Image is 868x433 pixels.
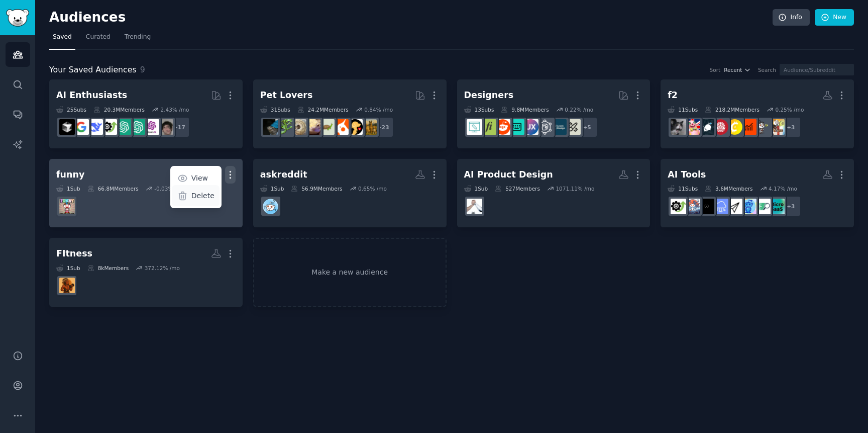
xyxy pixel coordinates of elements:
a: f211Subs218.2MMembers0.25% /mo+3memeNoStupidQuestionsSelfPromotionYouTubeCryptoCurrencyClassictod... [661,79,854,148]
img: leopardgeckos [305,119,320,135]
div: + 5 [577,117,598,138]
div: 31 Sub s [260,106,290,113]
img: meme [769,119,785,135]
img: cursor [59,119,75,135]
div: 527 Members [495,185,540,192]
a: New [815,9,854,26]
img: learndesign [551,119,567,135]
a: Designers13Subs9.8MMembers0.22% /mo+5UX_DesignlearndesignuserexperienceUXDesignUI_Designlogodesig... [457,79,650,148]
div: 1 Sub [56,185,80,192]
div: 3.6M Members [705,185,752,192]
span: Your Saved Audiences [49,64,137,76]
a: View [172,167,220,189]
div: 1 Sub [260,185,284,192]
img: jobboardsearch [755,199,771,214]
img: logodesign [495,119,510,135]
div: 1071.11 % /mo [556,185,594,192]
div: 1 Sub [464,185,488,192]
a: AI Enthusiasts25Subs20.3MMembers2.43% /mo+17ArtificalIntelligenceOpenAIDevchatgpt_prompts_chatgpt... [49,79,243,148]
img: GoogleGeminiAI [73,119,89,135]
img: UXDesign [523,119,538,135]
img: PetAdvice [347,119,363,135]
img: web_design [467,119,482,135]
div: + 3 [780,196,801,217]
div: f2 [668,89,678,102]
img: typography [481,119,496,135]
p: Delete [191,191,214,201]
img: OpenAIDev [144,119,159,135]
div: 1 Sub [56,265,80,272]
img: AIxProduct [467,199,482,214]
span: 9 [140,65,145,74]
div: FItness [56,247,92,260]
img: userexperience [537,119,553,135]
img: startups_promotion [727,199,742,214]
div: askreddit [260,168,307,181]
div: 13 Sub s [464,106,494,113]
div: Designers [464,89,514,102]
img: turtle [319,119,335,135]
div: 0.25 % /mo [775,106,804,113]
img: artificial [741,199,756,214]
a: Trending [121,29,154,50]
div: 20.3M Members [93,106,145,113]
div: + 17 [169,117,190,138]
div: 0.22 % /mo [565,106,593,113]
div: 0.65 % /mo [358,185,387,192]
img: AItoolsCatalog [101,119,117,135]
img: AI_Agents [685,199,700,214]
div: Search [758,66,776,73]
img: UX_Design [565,119,581,135]
input: Audience/Subreddit [780,64,854,75]
div: AI Product Design [464,168,553,181]
img: microsaas [769,199,785,214]
div: Sort [710,66,721,73]
div: 11 Sub s [668,106,698,113]
a: AI Product Design1Sub527Members1071.11% /moAIxProduct [457,159,650,228]
a: AI Tools11Subs3.6MMembers4.17% /mo+3microsaasjobboardsearchartificialstartups_promotionSaaSArtifi... [661,159,854,228]
img: ArtificialInteligence [699,199,714,214]
a: Saved [49,29,75,50]
a: askreddit1Sub56.9MMembers0.65% /moAskReddit [253,159,447,228]
img: CasualConversation [699,119,714,135]
img: cockatiel [333,119,349,135]
div: 218.2M Members [705,106,759,113]
img: SaaS [713,199,728,214]
div: 24.2M Members [297,106,349,113]
img: chatgpt_promptDesign [116,119,131,135]
img: NoStupidQuestions [755,119,771,135]
a: FItness1Sub8kMembers372.12% /moAskFitnessIndia [49,238,243,307]
div: 25 Sub s [56,106,86,113]
img: AskReddit [263,199,278,214]
div: + 23 [373,117,394,138]
img: ballpython [291,119,306,135]
span: Recent [724,66,742,73]
a: Info [773,9,810,26]
img: todayilearned [713,119,728,135]
a: funnyViewDelete1Sub66.8MMembers-0.03% /mofunny [49,159,243,228]
img: AItoolsCatalog [671,199,686,214]
img: AskFitnessIndia [59,278,75,293]
img: reptiles [263,119,278,135]
div: 56.9M Members [291,185,342,192]
div: 11 Sub s [668,185,698,192]
img: funny [59,199,75,214]
a: Pet Lovers31Subs24.2MMembers0.84% /mo+23dogbreedPetAdvicecockatielturtleleopardgeckosballpythonhe... [253,79,447,148]
img: ArtificalIntelligence [158,119,173,135]
img: herpetology [277,119,292,135]
div: 66.8M Members [87,185,139,192]
img: dogbreed [361,119,377,135]
div: Pet Lovers [260,89,313,102]
span: Trending [125,33,151,42]
span: Saved [53,33,72,42]
div: AI Enthusiasts [56,89,127,102]
div: 8k Members [87,265,129,272]
div: 9.8M Members [501,106,549,113]
img: UI_Design [509,119,524,135]
div: AI Tools [668,168,706,181]
div: + 3 [780,117,801,138]
p: View [191,173,208,184]
h2: Audiences [49,10,773,26]
img: CryptoCurrencyClassic [727,119,742,135]
a: Make a new audience [253,238,447,307]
